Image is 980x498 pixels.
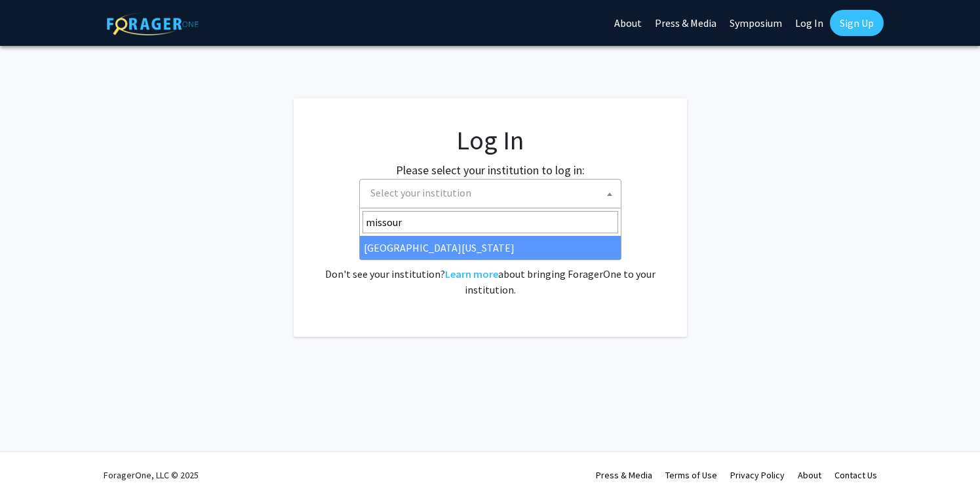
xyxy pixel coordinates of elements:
a: Terms of Use [665,469,717,481]
iframe: Chat [10,439,56,488]
a: Privacy Policy [730,469,785,481]
h1: Log In [320,125,661,156]
span: Select your institution [359,179,621,208]
a: About [798,469,821,481]
span: Select your institution [365,180,621,206]
a: Press & Media [596,469,652,481]
a: Contact Us [834,469,877,481]
div: No account? . Don't see your institution? about bringing ForagerOne to your institution. [320,235,661,297]
img: ForagerOne Logo [107,12,199,35]
input: Search [363,211,618,233]
div: ForagerOne, LLC © 2025 [104,452,199,498]
span: Select your institution [370,186,471,199]
label: Please select your institution to log in: [396,161,585,179]
a: Sign Up [830,10,884,36]
li: [GEOGRAPHIC_DATA][US_STATE] [360,236,621,259]
a: Learn more about bringing ForagerOne to your institution [445,267,498,280]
